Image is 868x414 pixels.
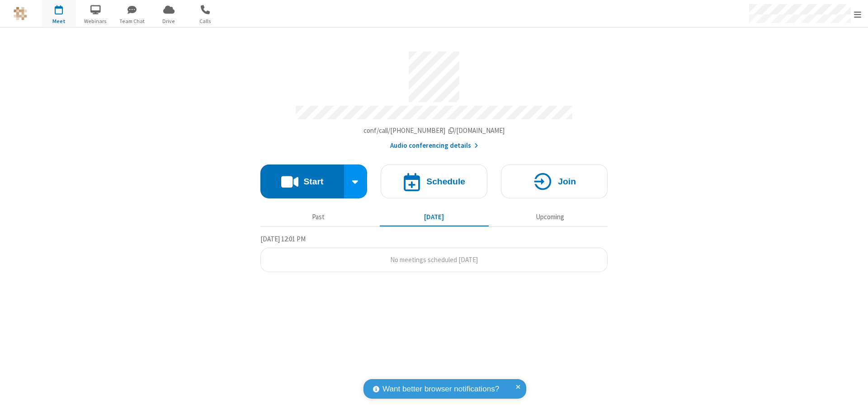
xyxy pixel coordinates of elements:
[260,234,608,273] section: Today's Meetings
[363,126,505,136] button: Copy my meeting room linkCopy my meeting room link
[115,17,149,25] span: Team Chat
[495,208,604,226] button: Upcoming
[260,235,306,243] span: [DATE] 12:01 PM
[845,390,861,408] iframe: Chat
[382,383,499,395] span: Want better browser notifications?
[390,255,478,264] span: No meetings scheduled [DATE]
[381,165,487,198] button: Schedule
[363,126,505,135] span: Copy my meeting room link
[390,141,478,151] button: Audio conferencing details
[260,165,344,198] button: Start
[42,17,76,25] span: Meet
[14,7,27,20] img: QA Selenium DO NOT DELETE OR CHANGE
[264,208,373,226] button: Past
[558,177,576,186] h4: Join
[380,208,489,226] button: [DATE]
[79,17,113,25] span: Webinars
[303,177,323,186] h4: Start
[152,17,186,25] span: Drive
[501,165,608,198] button: Join
[189,17,222,25] span: Calls
[426,177,465,186] h4: Schedule
[260,45,608,151] section: Account details
[344,165,368,198] div: Start conference options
